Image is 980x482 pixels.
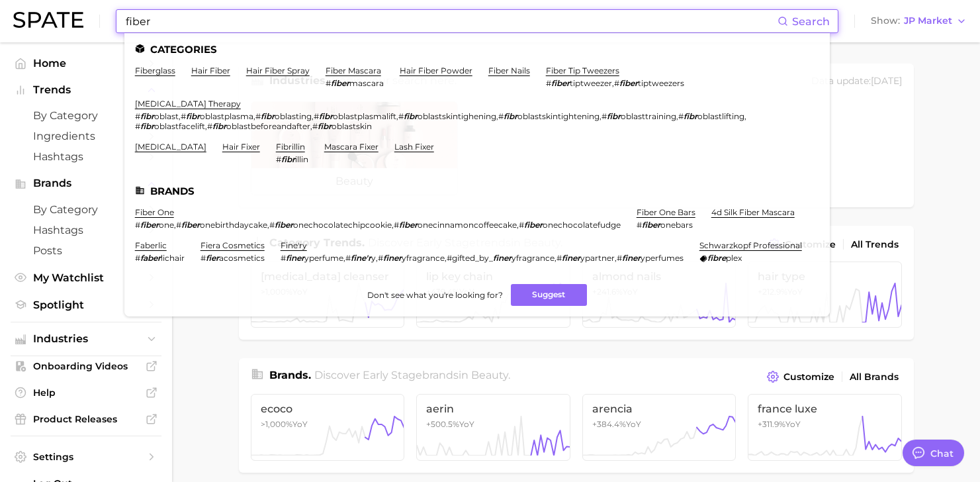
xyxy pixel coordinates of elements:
span: # [135,220,140,230]
li: Categories [135,44,819,55]
a: Hashtags [11,220,161,240]
button: ShowJP Market [868,13,970,30]
a: Settings [11,447,161,467]
span: # [255,111,261,121]
em: finer [383,253,402,263]
a: fiera cosmetics [200,240,265,250]
em: fiber [140,220,159,230]
em: fibr [318,121,332,131]
em: fiber [275,220,293,230]
a: Ingredients [11,126,161,146]
div: , , , , [135,220,621,230]
em: fibr [140,121,154,131]
span: onechocolatechipcookie [293,220,392,230]
a: faberlic [135,240,167,250]
span: yfragrance [512,253,555,263]
span: aerin [426,403,560,415]
span: oblastfacelift [154,121,205,131]
span: acosmetics [219,253,265,263]
a: fiber nails [488,66,530,75]
span: My Watchlist [33,271,139,284]
a: Posts [11,240,161,261]
em: fibr [212,121,226,131]
span: by Category [33,109,139,122]
span: YoY [261,419,308,429]
span: # [207,121,212,131]
span: Posts [33,244,139,257]
em: fiber [524,220,543,230]
input: Search here for a brand, industry, or ingredient [124,10,778,32]
span: tiptweezer [570,78,612,88]
li: Brands [135,185,819,197]
span: # [200,253,206,263]
a: lash fixer [394,142,434,152]
a: by Category [11,199,161,220]
span: beauty [471,369,508,381]
span: # [614,78,619,88]
span: oblastplasmalift [333,111,396,121]
span: Hashtags [33,150,139,163]
span: Help [33,387,139,399]
span: # [345,253,351,263]
em: fiber [619,78,638,88]
span: # [601,111,607,121]
img: SPATE [13,12,83,28]
span: oblastskintightening [517,111,600,121]
span: # [519,220,524,230]
a: hair fiber powder [400,66,472,75]
span: yperfume [304,253,343,263]
span: oblasting [275,111,312,121]
span: # [281,253,286,263]
span: oblastskintighening [418,111,496,121]
a: Spotlight [11,295,161,315]
span: france luxe [758,403,892,415]
a: fiber one bars [637,207,695,217]
span: plex [726,253,742,263]
span: ecoco [261,403,395,415]
a: fine'ry [281,240,307,250]
em: finer [622,253,641,263]
span: y [371,253,376,263]
em: fibr [607,111,621,121]
div: , , , , , , , , , , [135,111,803,131]
span: # [135,121,140,131]
span: >1,000% [261,419,292,429]
a: Product Releases [11,409,161,429]
div: Data update: [DATE] [811,73,902,91]
span: +500.5% YoY [426,419,474,429]
span: oblastbeforeandafter [226,121,310,131]
span: # [637,220,642,230]
a: arencia+384.4%YoY [582,394,736,460]
span: by Category [33,203,139,216]
a: hair fixer [222,142,260,152]
em: fiber [331,78,349,88]
span: Onboarding Videos [33,360,139,372]
a: All Brands [846,368,902,386]
em: fibr [504,111,517,121]
span: Customize [783,371,834,383]
span: arencia [592,403,727,415]
a: ecoco>1,000%YoY [251,394,405,460]
a: Help [11,383,161,403]
a: fiberglass [135,66,175,75]
div: , , , , , [281,253,684,263]
span: Search [792,15,830,28]
span: oblastplasma [200,111,253,121]
em: fiber [642,220,660,230]
span: # [394,220,399,230]
span: # [398,111,404,121]
a: All Trends [848,236,902,254]
a: by Category [11,105,161,126]
em: fiber [399,220,418,230]
span: onebirthdaycake [200,220,267,230]
span: oblast [154,111,179,121]
span: +311.9% YoY [758,419,801,429]
em: fiber [181,220,200,230]
span: # [135,253,140,263]
span: onecinnamoncoffeecake [418,220,517,230]
em: finer [562,253,580,263]
span: Ingredients [33,130,139,142]
span: mascara [349,78,384,88]
a: mascara fixer [324,142,379,152]
span: # [678,111,684,121]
